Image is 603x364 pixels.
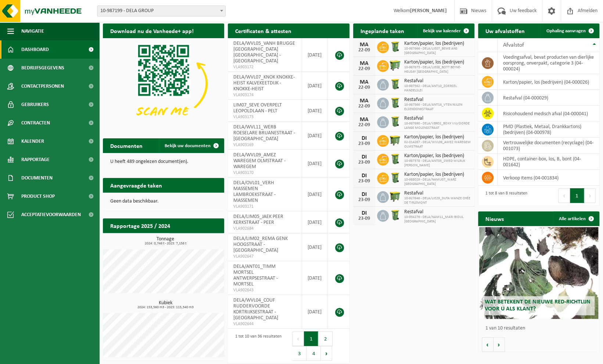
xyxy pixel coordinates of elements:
td: PMD (Plastiek, Metaal, Drankkartons) (bedrijven) (04-000978) [498,121,599,138]
img: WB-0240-HPE-GN-50 [389,40,401,53]
span: 10-987562 - DELA/ANT10_ZOERSEL HANDELSLEI [404,84,471,93]
button: Next [321,346,332,361]
td: vertrouwelijke documenten (recyclage) (04-001073) [498,138,599,154]
div: 23-09 [357,141,372,146]
span: 10-987666 - DELA/LIE07_BEME ANS [GEOGRAPHIC_DATA] [404,47,471,55]
span: Bekijk uw documenten [165,143,211,148]
span: Restafval [404,78,471,84]
span: VLA902643 [233,287,296,293]
div: 22-09 [357,85,372,90]
h3: Kubiek [107,301,224,309]
button: Vorige [482,337,493,352]
div: DI [357,192,372,197]
span: Karton/papier, los (bedrijven) [404,172,471,178]
span: Wat betekent de nieuwe RED-richtlijn voor u als klant? [485,299,591,312]
img: WB-0240-HPE-GN-50 [389,153,401,165]
span: 2024: 153,560 m3 - 2025: 115,340 m3 [107,306,224,309]
td: [DATE] [302,233,327,261]
td: [DATE] [302,38,327,72]
img: WB-0240-HPE-GN-50 [389,115,401,128]
span: Documenten [21,169,53,187]
div: 23-09 [357,216,372,221]
button: 3 [292,346,306,361]
div: 23-09 [357,160,372,165]
h2: Documenten [103,138,150,153]
span: 10-934276 - DELA/NAM11_MARI BIOUL [GEOGRAPHIC_DATA] [404,215,471,224]
div: MA [357,42,372,48]
div: MA [357,61,372,66]
span: VLA903172 [233,64,296,70]
button: Volgende [493,337,505,352]
span: VLA902647 [233,254,296,259]
span: Restafval [404,209,471,215]
span: 10-988029 - DELA/NAMU07_WARZ [GEOGRAPHIC_DATA] [404,178,471,186]
span: VLA903171 [233,204,296,210]
span: VLA903169 [233,142,296,148]
h2: Download nu de Vanheede+ app! [103,23,201,38]
h2: Rapportage 2025 / 2024 [103,218,177,233]
a: Bekijk rapportage [169,233,223,247]
td: [DATE] [302,100,327,122]
div: 23-09 [357,197,372,203]
a: Alle artikelen [553,211,599,226]
div: 1 tot 8 van 8 resultaten [482,188,527,204]
span: 10-927646 - DELA/LIE29_DUTA WANZE CHÉE DE TIRLEMONT [404,196,471,205]
button: 4 [306,346,321,361]
h3: Tonnage [107,237,224,245]
td: risicohoudend medisch afval (04-000041) [498,106,599,121]
td: [DATE] [302,72,327,100]
p: 1 van 10 resultaten [485,326,596,331]
a: Bekijk uw documenten [159,138,223,153]
button: Next [584,188,596,203]
span: Navigatie [21,22,44,40]
img: WB-0660-HPE-GN-50 [389,59,401,72]
span: Restafval [404,97,471,103]
span: Karton/papier, los (bedrijven) [404,41,471,47]
div: 22-09 [357,66,372,72]
span: Rapportage [21,150,50,169]
td: [DATE] [302,150,327,178]
span: Restafval [404,190,471,196]
button: 2 [318,331,333,346]
button: 1 [304,331,318,346]
button: 1 [570,188,584,203]
span: Ophaling aanvragen [546,29,586,33]
img: WB-0240-HPE-GN-50 [389,209,401,221]
td: [DATE] [302,122,327,150]
img: WB-0240-HPE-GN-50 [389,97,401,109]
a: Ophaling aanvragen [541,23,599,38]
td: [DATE] [302,211,327,233]
span: VLA902684 [233,226,296,232]
strong: [PERSON_NAME] [410,8,447,14]
div: MA [357,117,372,123]
span: 10-987673 - DELA/LIE08_BOTT BEYNE-HEUSAY [GEOGRAPHIC_DATA] [404,65,471,74]
td: [DATE] [302,261,327,295]
span: Kalender [21,132,44,150]
span: DELA/WVL11_WERB ROESELARE BRUANESTRAAT - [GEOGRAPHIC_DATA] [233,124,295,142]
td: [DATE] [302,178,327,211]
div: 22-09 [357,48,372,53]
span: 2024: 0,746 t - 2025: 7,158 t [107,242,224,245]
span: DELA/ANT01_TIMM MORTSEL ANTWERPSESTRAAT - MORTSEL [233,264,278,287]
div: 22-09 [357,104,372,109]
span: DELA/LIM05_JAEK PEER KERKSTRAAT - PEER [233,214,283,225]
span: 10-987690 - DELA/VBR02_BOXX VILVOORDE LANGE MOLENSSTRAAT [404,121,471,130]
span: 02-014267 - DELA/WVL09_AMEZ WAREGEM OLMSTRAAT [404,140,471,149]
span: VLA903174 [233,92,296,98]
div: MA [357,79,372,85]
p: U heeft 489 ongelezen document(en). [110,159,217,164]
span: Contactpersonen [21,77,64,95]
div: 1 tot 10 van 36 resultaten [231,331,281,361]
img: WB-0240-HPE-GN-50 [389,171,401,184]
td: restafval (04-000029) [498,90,599,106]
img: WB-1100-HPE-GN-50 [389,190,401,203]
span: Bedrijfsgegevens [21,59,64,77]
span: 10-987199 - DELA GROUP [97,6,225,16]
span: Acceptatievoorwaarden [21,205,81,224]
span: 10-987378 - DELA/ANT05_SMED WILRIJK [PERSON_NAME] [404,159,471,168]
div: DI [357,210,372,216]
span: Karton/papier, los (bedrijven) [404,59,471,65]
span: Bekijk uw kalender [423,29,461,33]
span: Gebruikers [21,95,49,114]
img: WB-0240-HPE-GN-50 [389,78,401,90]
